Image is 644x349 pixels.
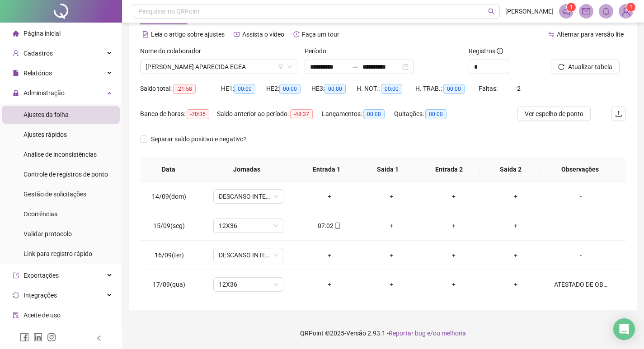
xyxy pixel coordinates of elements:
span: upload [615,110,622,117]
div: Saldo total: [140,84,221,94]
span: mobile [334,223,341,229]
span: DESCANSO INTER-JORNADA [219,248,278,262]
span: sync [13,292,19,298]
th: Entrada 2 [418,157,480,182]
div: HE 2: [266,84,311,94]
div: + [367,250,415,260]
span: Registros [469,46,503,56]
span: Faltas: [479,85,499,92]
span: -70:35 [187,109,209,119]
span: search [488,8,495,15]
footer: QRPoint © 2025 - 2.93.1 - [122,317,644,349]
sup: Atualize o seu contato no menu Meus Dados [626,3,635,12]
label: Período [305,46,332,56]
div: + [492,191,540,201]
div: - [554,191,607,201]
span: Versão [346,330,366,337]
span: file [13,70,19,76]
span: Gestão de solicitações [24,191,86,198]
span: swap [548,31,555,37]
div: - [554,250,607,260]
div: H. NOT.: [357,84,415,94]
div: Lançamentos: [322,109,394,119]
span: bell [602,7,610,15]
span: -21:58 [173,84,196,94]
span: 00:00 [363,109,385,119]
span: Cadastros [24,50,53,57]
span: Administração [24,89,65,97]
span: Ocorrências [24,210,57,218]
button: Atualizar tabela [551,60,620,74]
div: HE 1: [221,84,266,94]
span: Relatórios [24,70,52,77]
span: Ver espelho de ponto [525,109,583,119]
span: Assista o vídeo [242,31,284,38]
span: 12X36 [219,219,278,233]
span: to [352,63,359,70]
div: + [367,191,415,201]
sup: 1 [567,3,576,12]
span: notification [562,7,570,15]
div: + [430,250,478,260]
div: + [367,221,415,231]
span: reload [558,64,564,70]
div: Banco de horas: [140,109,217,119]
div: HE 3: [311,84,357,94]
span: swap-right [352,63,359,70]
span: 2 [517,85,521,92]
th: Observações [541,157,619,182]
span: Validar protocolo [24,230,72,237]
th: Data [140,157,197,182]
th: Entrada 1 [296,157,357,182]
span: 00:00 [443,84,465,94]
span: Alternar para versão lite [557,31,624,38]
span: history [293,31,300,37]
span: Aceite de uso [24,312,61,319]
div: Open Intercom Messenger [613,318,635,340]
span: Observações [548,164,611,174]
span: 00:00 [234,84,255,94]
div: 07:02 [306,221,353,231]
span: 1 [570,4,573,10]
span: 17/09(qua) [153,281,185,288]
div: Saldo anterior ao período: [217,109,322,119]
div: + [492,279,540,289]
span: linkedin [33,333,42,342]
span: [PERSON_NAME] [505,6,554,16]
span: 15/09(seg) [153,222,185,229]
span: ADRIANA CLAUDIA APARECIDA EGEA [146,60,292,74]
span: Separar saldo positivo e negativo? [147,134,250,144]
span: Leia o artigo sobre ajustes [151,31,225,38]
th: Saída 1 [357,157,419,182]
div: + [492,221,540,231]
span: Controle de registros de ponto [24,171,108,178]
div: + [306,250,353,260]
label: Nome do colaborador [140,46,207,56]
span: 00:00 [279,84,301,94]
th: Saída 2 [480,157,541,182]
span: mail [582,7,590,15]
span: facebook [20,333,29,342]
img: 91919 [619,5,633,18]
div: + [367,279,415,289]
div: + [306,191,353,201]
th: Jornadas [197,157,296,182]
div: + [430,279,478,289]
span: Link para registro rápido [24,250,92,257]
div: Quitações: [394,109,457,119]
span: Exportações [24,272,59,279]
span: Atualizar tabela [568,62,612,72]
span: Página inicial [24,30,61,37]
span: Reportar bug e/ou melhoria [389,330,466,337]
span: left [96,335,102,341]
span: audit [13,312,19,318]
span: 00:00 [324,84,346,94]
span: home [13,30,19,37]
span: 00:00 [381,84,402,94]
span: filter [278,64,283,70]
div: + [430,191,478,201]
div: + [430,221,478,231]
span: 14/09(dom) [152,193,186,200]
span: 12X36 [219,278,278,291]
span: export [13,272,19,279]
